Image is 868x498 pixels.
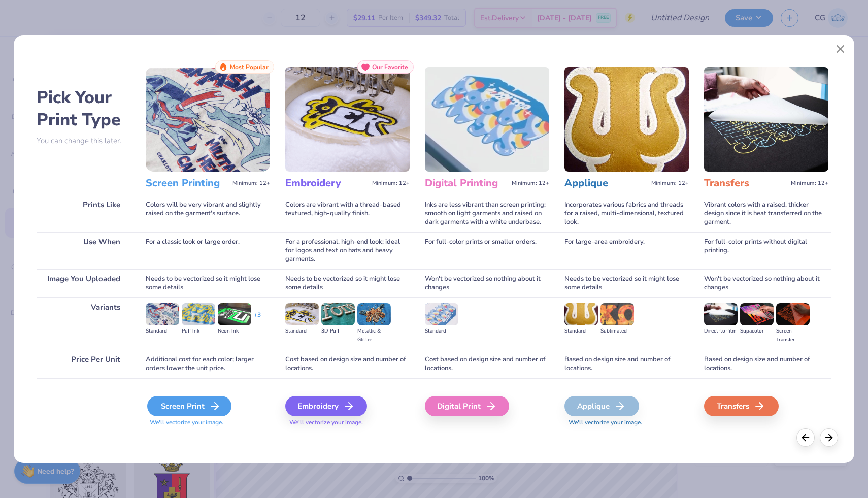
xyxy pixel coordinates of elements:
[357,303,391,325] img: Metallic & Glitter
[146,67,270,172] img: Screen Printing
[564,232,689,269] div: For large-area embroidery.
[425,396,509,416] div: Digital Print
[564,195,689,232] div: Incorporates various fabrics and threads for a raised, multi-dimensional, textured look.
[791,180,828,187] span: Minimum: 12+
[146,232,270,269] div: For a classic look or large order.
[146,195,270,232] div: Colors will be very vibrant and slightly raised on the garment's surface.
[218,303,251,325] img: Neon Ink
[704,303,738,325] img: Direct-to-film
[37,269,130,297] div: Image You Uploaded
[704,67,828,172] img: Transfers
[425,177,508,190] h3: Digital Printing
[37,350,130,378] div: Price Per Unit
[285,269,410,297] div: Needs to be vectorized so it might lose some details
[740,327,774,336] div: Supacolor
[425,232,549,269] div: For full-color prints or smaller orders.
[285,177,368,190] h3: Embroidery
[831,40,850,59] button: Close
[740,303,774,325] img: Supacolor
[704,177,787,190] h3: Transfers
[182,327,215,336] div: Puff Ink
[425,327,458,336] div: Standard
[146,418,270,427] span: We'll vectorize your image.
[146,269,270,297] div: Needs to be vectorized so it might lose some details
[564,269,689,297] div: Needs to be vectorized so it might lose some details
[285,350,410,378] div: Cost based on design size and number of locations.
[357,327,391,344] div: Metallic & Glitter
[564,67,689,172] img: Applique
[146,303,179,325] img: Standard
[425,303,458,325] img: Standard
[564,177,647,190] h3: Applique
[372,180,410,187] span: Minimum: 12+
[37,86,130,131] h2: Pick Your Print Type
[285,303,319,325] img: Standard
[218,327,251,336] div: Neon Ink
[776,303,810,325] img: Screen Transfer
[512,180,549,187] span: Minimum: 12+
[254,311,261,328] div: + 3
[704,269,828,297] div: Won't be vectorized so nothing about it changes
[285,418,410,427] span: We'll vectorize your image.
[564,350,689,378] div: Based on design size and number of locations.
[147,396,231,416] div: Screen Print
[321,303,355,325] img: 3D Puff
[425,269,549,297] div: Won't be vectorized so nothing about it changes
[704,195,828,232] div: Vibrant colors with a raised, thicker design since it is heat transferred on the garment.
[372,63,408,71] span: Our Favorite
[285,327,319,336] div: Standard
[285,67,410,172] img: Embroidery
[146,327,179,336] div: Standard
[230,63,269,71] span: Most Popular
[600,327,634,336] div: Sublimated
[37,297,130,350] div: Variants
[285,396,367,416] div: Embroidery
[425,350,549,378] div: Cost based on design size and number of locations.
[564,303,598,325] img: Standard
[425,67,549,172] img: Digital Printing
[425,195,549,232] div: Inks are less vibrant than screen printing; smooth on light garments and raised on dark garments ...
[285,232,410,269] div: For a professional, high-end look; ideal for logos and text on hats and heavy garments.
[285,195,410,232] div: Colors are vibrant with a thread-based textured, high-quality finish.
[232,180,270,187] span: Minimum: 12+
[37,137,130,145] p: You can change this later.
[146,350,270,378] div: Additional cost for each color; larger orders lower the unit price.
[182,303,215,325] img: Puff Ink
[564,396,639,416] div: Applique
[704,396,779,416] div: Transfers
[37,195,130,232] div: Prints Like
[704,232,828,269] div: For full-color prints without digital printing.
[704,327,738,336] div: Direct-to-film
[564,327,598,336] div: Standard
[37,232,130,269] div: Use When
[704,350,828,378] div: Based on design size and number of locations.
[776,327,810,344] div: Screen Transfer
[564,418,689,427] span: We'll vectorize your image.
[651,180,689,187] span: Minimum: 12+
[600,303,634,325] img: Sublimated
[321,327,355,336] div: 3D Puff
[146,177,228,190] h3: Screen Printing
